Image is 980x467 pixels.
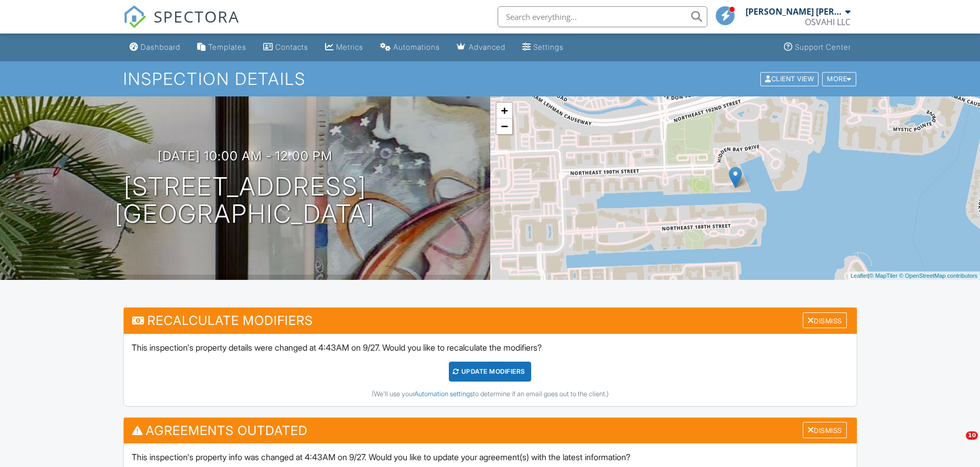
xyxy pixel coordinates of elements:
div: Dismiss [803,422,847,438]
a: Client View [759,74,821,82]
h1: [STREET_ADDRESS] [GEOGRAPHIC_DATA] [115,173,375,229]
div: Dismiss [803,312,847,329]
a: Dashboard [125,38,185,57]
div: Dashboard [141,42,180,51]
div: More [822,72,856,86]
div: Contacts [275,42,308,51]
div: UPDATE Modifiers [449,362,531,382]
div: (We'll use your to determine if an email goes out to the client.) [132,390,849,398]
div: Support Center [795,42,851,51]
img: The Best Home Inspection Software - Spectora [123,5,146,28]
a: Settings [518,38,568,57]
span: SPECTORA [154,5,240,27]
a: Leaflet [850,273,868,279]
div: Client View [760,72,819,86]
div: [PERSON_NAME] [PERSON_NAME] [746,6,843,17]
div: Metrics [336,42,363,51]
a: Contacts [259,38,313,57]
a: © MapTiler [869,273,898,279]
h1: Inspection Details [123,70,857,88]
span: 10 [966,431,978,440]
a: © OpenStreetMap contributors [899,273,977,279]
a: SPECTORA [123,14,240,36]
div: Advanced [469,42,505,51]
h3: [DATE] 10:00 am - 12:00 pm [158,149,332,163]
div: Templates [208,42,246,51]
a: Metrics [321,38,368,57]
div: This inspection's property details were changed at 4:43AM on 9/27. Would you like to recalculate ... [124,334,857,406]
a: Zoom in [497,103,512,118]
a: Automations (Basic) [376,38,444,57]
div: Settings [533,42,564,51]
div: OSVAHI LLC [805,17,850,27]
iframe: Intercom live chat [944,431,970,457]
a: Templates [193,38,251,57]
a: Support Center [780,38,855,57]
a: Zoom out [497,118,512,134]
h3: Agreements Outdated [124,418,857,443]
a: Advanced [453,38,510,57]
div: Automations [393,42,440,51]
a: Automation settings [414,390,473,398]
h3: Recalculate Modifiers [124,308,857,333]
input: Search everything... [498,6,707,27]
div: | [848,271,980,280]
